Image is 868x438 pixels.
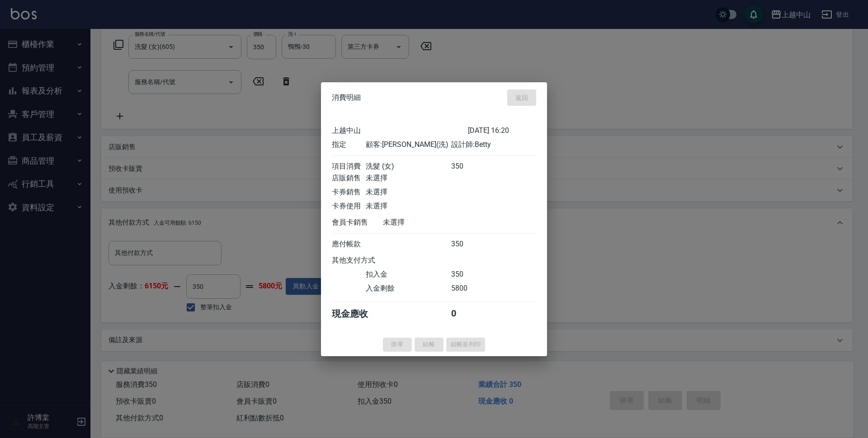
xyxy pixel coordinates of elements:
[332,308,383,320] div: 現金應收
[451,240,485,249] div: 350
[451,308,485,320] div: 0
[383,218,468,227] div: 未選擇
[451,140,536,150] div: 設計師: Betty
[332,202,366,211] div: 卡券使用
[366,284,451,293] div: 入金剩餘
[332,188,366,197] div: 卡券銷售
[366,202,451,211] div: 未選擇
[332,256,400,265] div: 其他支付方式
[332,140,366,150] div: 指定
[451,162,485,171] div: 350
[332,162,366,171] div: 項目消費
[332,93,361,102] span: 消費明細
[366,162,451,171] div: 洗髮 (女)
[332,240,366,249] div: 應付帳款
[451,270,485,279] div: 350
[451,284,485,293] div: 5800
[366,270,451,279] div: 扣入金
[332,174,366,183] div: 店販銷售
[332,218,383,227] div: 會員卡銷售
[332,126,468,136] div: 上越中山
[366,188,451,197] div: 未選擇
[468,126,536,136] div: [DATE] 16:20
[366,174,451,183] div: 未選擇
[366,140,451,150] div: 顧客: [PERSON_NAME](洗)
